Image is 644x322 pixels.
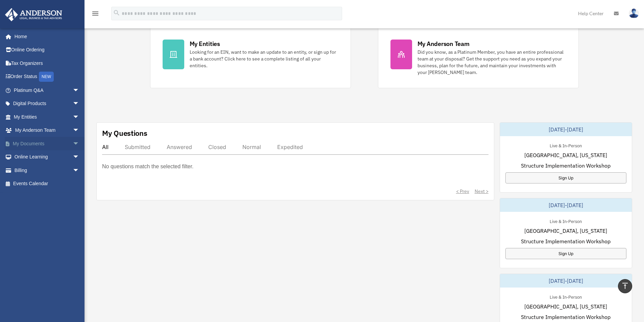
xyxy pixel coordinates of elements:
span: [GEOGRAPHIC_DATA], [US_STATE] [524,151,607,159]
div: Live & In-Person [544,142,587,149]
a: Digital Productsarrow_drop_down [5,97,90,110]
span: arrow_drop_down [73,97,86,111]
span: arrow_drop_down [73,124,86,138]
i: menu [91,9,99,18]
div: My Anderson Team [418,40,470,48]
span: arrow_drop_down [73,110,86,124]
div: [DATE]-[DATE] [500,123,632,136]
a: Sign Up [505,172,626,183]
a: Sign Up [505,248,626,259]
a: Tax Organizers [5,56,90,70]
div: All [102,144,109,150]
a: My Entitiesarrow_drop_down [5,110,90,124]
span: [GEOGRAPHIC_DATA], [US_STATE] [524,227,607,235]
i: search [113,9,120,17]
div: Did you know, as a Platinum Member, you have an entire professional team at your disposal? Get th... [418,49,566,76]
a: Online Learningarrow_drop_down [5,150,90,164]
a: My Anderson Teamarrow_drop_down [5,124,90,137]
a: Online Ordering [5,43,90,57]
div: Normal [242,144,261,150]
div: [DATE]-[DATE] [500,198,632,212]
span: Structure Implementation Workshop [521,162,611,170]
div: Answered [167,144,192,150]
span: arrow_drop_down [73,150,86,164]
a: My Documentsarrow_drop_down [5,137,90,150]
div: Submitted [125,144,150,150]
div: Live & In-Person [544,217,587,224]
a: My Entities Looking for an EIN, want to make an update to an entity, or sign up for a bank accoun... [150,27,351,88]
div: Live & In-Person [544,293,587,300]
a: vertical_align_top [618,279,632,293]
a: Home [5,30,86,43]
img: Anderson Advisors Platinum Portal [3,8,64,21]
div: [DATE]-[DATE] [500,274,632,288]
div: My Entities [190,40,220,48]
span: arrow_drop_down [73,164,86,177]
span: [GEOGRAPHIC_DATA], [US_STATE] [524,302,607,311]
span: arrow_drop_down [73,137,86,151]
a: Order StatusNEW [5,70,90,84]
a: menu [91,12,99,18]
div: Expedited [277,144,303,150]
a: Platinum Q&Aarrow_drop_down [5,83,90,97]
i: vertical_align_top [621,282,629,290]
p: No questions match the selected filter. [102,162,193,171]
div: NEW [39,72,54,82]
div: Looking for an EIN, want to make an update to an entity, or sign up for a bank account? Click her... [190,49,338,69]
img: User Pic [629,8,639,18]
a: My Anderson Team Did you know, as a Platinum Member, you have an entire professional team at your... [378,27,579,88]
span: Structure Implementation Workshop [521,313,611,321]
span: arrow_drop_down [73,83,86,97]
a: Billingarrow_drop_down [5,164,90,177]
a: Events Calendar [5,177,90,191]
div: Closed [208,144,226,150]
div: My Questions [102,128,147,138]
span: Structure Implementation Workshop [521,237,611,245]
